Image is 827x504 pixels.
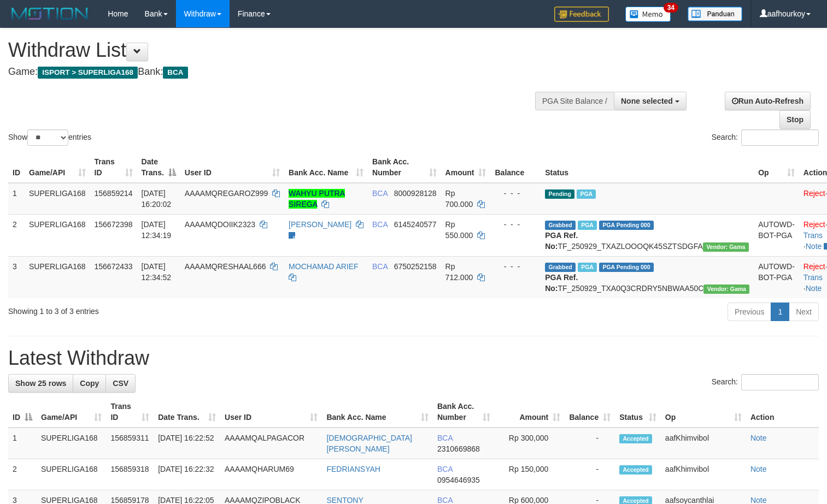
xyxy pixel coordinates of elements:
b: PGA Ref. No: [545,231,578,251]
th: Bank Acc. Name: activate to sort column ascending [322,396,433,428]
th: Amount: activate to sort column ascending [441,152,491,183]
th: Op: activate to sort column ascending [661,396,746,428]
label: Show entries [8,129,91,146]
span: PGA Pending [599,221,654,230]
td: AUTOWD-BOT-PGA [754,256,799,298]
a: Reject [803,220,825,229]
th: Bank Acc. Name: activate to sort column ascending [284,152,368,183]
span: Copy 6750252158 to clipboard [394,262,437,271]
span: None selected [621,97,673,105]
th: Balance: activate to sort column ascending [565,396,615,428]
a: Stop [779,110,811,129]
td: SUPERLIGA168 [25,256,90,298]
span: [DATE] 12:34:52 [142,262,172,282]
td: 1 [8,183,25,215]
td: 156859311 [106,428,154,459]
span: Copy [80,379,99,388]
span: Rp 712.000 [445,262,473,282]
a: [PERSON_NAME] [289,220,351,229]
th: Date Trans.: activate to sort column ascending [154,396,220,428]
a: Copy [73,374,106,393]
td: aafKhimvibol [661,459,746,490]
b: PGA Ref. No: [545,273,578,293]
span: BCA [372,189,388,198]
div: PGA Site Balance / [535,92,614,110]
td: AUTOWD-BOT-PGA [754,214,799,256]
span: Rp 550.000 [445,220,473,240]
span: 156672433 [95,262,133,271]
th: Action [746,396,819,428]
td: - [565,459,615,490]
span: AAAAMQDOIIK2323 [185,220,255,229]
span: Marked by aafsoycanthlai [578,263,597,272]
span: PGA Pending [599,263,654,272]
span: BCA [372,220,388,229]
a: Next [789,303,819,321]
span: Grabbed [545,263,576,272]
h1: Withdraw List [8,39,541,61]
span: [DATE] 12:34:19 [142,220,172,240]
a: [DEMOGRAPHIC_DATA][PERSON_NAME] [326,434,412,453]
td: Rp 150,000 [495,459,565,490]
button: None selected [614,92,687,110]
div: - - - [495,219,536,230]
span: 156859214 [95,189,133,198]
a: CSV [105,374,136,393]
td: aafKhimvibol [661,428,746,459]
th: Bank Acc. Number: activate to sort column ascending [433,396,495,428]
th: Game/API: activate to sort column ascending [37,396,106,428]
a: Reject [803,262,825,271]
span: AAAAMQRESHAAL666 [185,262,266,271]
a: Note [806,284,822,293]
a: FEDRIANSYAH [326,465,380,473]
td: SUPERLIGA168 [37,428,106,459]
span: Grabbed [545,221,576,230]
td: TF_250929_TXAZLOOOQK45SZTSDGFA [541,214,754,256]
a: Previous [728,303,771,321]
span: Copy 0954646935 to clipboard [437,476,480,484]
a: WAHYU PUTRA SIREGA [289,189,345,209]
td: 156859318 [106,459,154,490]
td: SUPERLIGA168 [37,459,106,490]
span: Vendor URL: https://trx31.1velocity.biz [703,284,749,294]
a: MOCHAMAD ARIEF [289,262,359,271]
span: BCA [437,434,453,442]
span: AAAAMQREGAROZ999 [185,189,268,198]
span: ISPORT > SUPERLIGA168 [38,67,138,79]
a: Run Auto-Refresh [725,92,811,110]
span: 156672398 [95,220,133,229]
span: Copy 8000928128 to clipboard [394,189,437,198]
td: SUPERLIGA168 [25,183,90,215]
a: Note [750,465,767,473]
td: - [565,428,615,459]
input: Search: [741,129,819,146]
img: Button%20Memo.svg [625,7,671,22]
span: Marked by aafsoycanthlai [578,221,597,230]
th: Op: activate to sort column ascending [754,152,799,183]
span: CSV [113,379,128,388]
td: AAAAMQALPAGACOR [220,428,322,459]
td: [DATE] 16:22:32 [154,459,220,490]
label: Search: [712,129,819,146]
span: BCA [372,262,388,271]
label: Search: [712,374,819,390]
span: Copy 6145240577 to clipboard [394,220,437,229]
th: Balance [490,152,541,183]
span: Pending [545,189,574,199]
th: ID [8,152,25,183]
th: Trans ID: activate to sort column ascending [106,396,154,428]
td: 3 [8,256,25,298]
select: Showentries [27,129,68,146]
th: Date Trans.: activate to sort column descending [137,152,180,183]
h1: Latest Withdraw [8,347,819,369]
a: Note [806,242,822,251]
td: SUPERLIGA168 [25,214,90,256]
span: Accepted [619,465,652,475]
td: 2 [8,459,37,490]
span: Accepted [619,434,652,443]
a: Reject [803,189,825,198]
input: Search: [741,374,819,390]
div: - - - [495,261,536,272]
span: 34 [664,3,678,13]
span: [DATE] 16:20:02 [142,189,172,209]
